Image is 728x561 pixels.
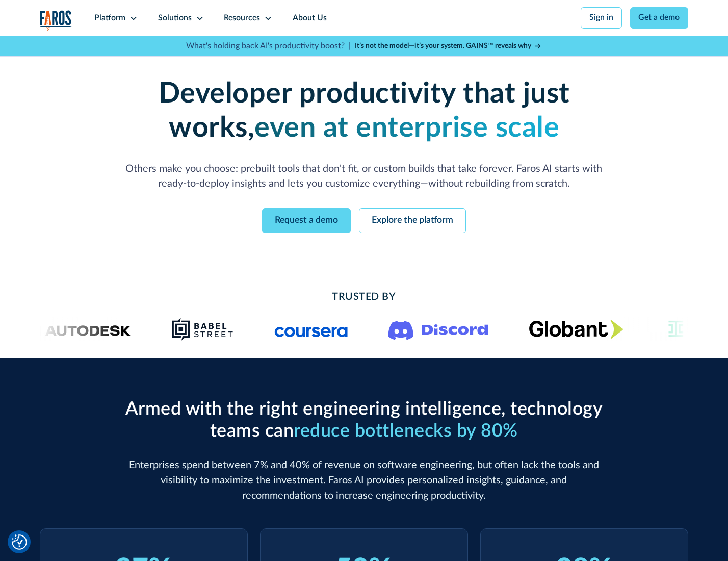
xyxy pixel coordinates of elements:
img: Logo of the design software company Autodesk. [25,322,131,336]
div: Resources [224,12,260,24]
strong: Developer productivity that just works, [159,80,570,142]
h2: Trusted By [121,290,607,305]
img: Globant's logo [529,320,623,339]
a: Get a demo [630,7,689,29]
p: What's holding back AI's productivity boost? | [186,40,351,53]
img: Logo of the communication platform Discord. [388,319,488,340]
strong: It’s not the model—it’s your system. GAINS™ reveals why [355,42,531,49]
a: Sign in [581,7,622,29]
a: Request a demo [262,208,351,233]
button: Cookie Settings [12,534,27,550]
img: Babel Street logo png [171,317,233,342]
a: home [40,10,72,31]
p: Enterprises spend between 7% and 40% of revenue on software engineering, but often lack the tools... [121,458,607,503]
div: Solutions [158,12,192,24]
p: Others make you choose: prebuilt tools that don't fit, or custom builds that take forever. Faros ... [121,162,607,192]
h2: Armed with the right engineering intelligence, technology teams can [121,398,607,442]
strong: even at enterprise scale [254,114,559,142]
img: Logo of the analytics and reporting company Faros. [40,10,72,31]
span: reduce bottlenecks by 80% [294,422,518,440]
a: Explore the platform [359,208,466,233]
div: Platform [94,12,125,24]
img: Logo of the online learning platform Coursera. [274,321,348,338]
a: It’s not the model—it’s your system. GAINS™ reveals why [355,41,542,52]
img: Revisit consent button [12,534,27,550]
